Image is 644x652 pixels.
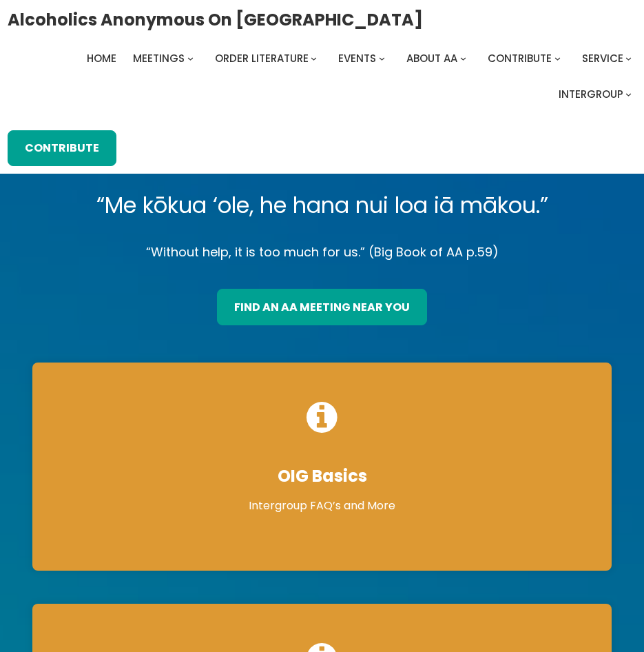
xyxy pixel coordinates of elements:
[133,49,185,68] a: Meetings
[311,55,317,61] button: Order Literature submenu
[87,51,116,65] span: Home
[8,130,116,166] a: Contribute
[625,55,632,61] button: Service submenu
[338,51,376,65] span: Events
[187,55,194,61] button: Meetings submenu
[379,55,385,61] button: Events submenu
[406,49,457,68] a: About AA
[559,87,623,101] span: Intergroup
[46,498,599,514] p: Intergroup FAQ’s and More
[8,5,423,34] a: Alcoholics Anonymous on [GEOGRAPHIC_DATA]
[217,289,427,325] a: find an aa meeting near you
[554,55,561,61] button: Contribute submenu
[215,51,309,65] span: Order Literature
[8,49,637,104] nav: Intergroup
[488,49,552,68] a: Contribute
[488,51,552,65] span: Contribute
[406,51,457,65] span: About AA
[32,186,612,225] p: “Me kōkua ‘ole, he hana nui loa iā mākou.”
[133,51,185,65] span: Meetings
[582,49,623,68] a: Service
[582,51,623,65] span: Service
[338,49,376,68] a: Events
[460,55,466,61] button: About AA submenu
[87,49,116,68] a: Home
[625,91,632,97] button: Intergroup submenu
[32,241,612,263] p: “Without help, it is too much for us.” (Big Book of AA p.59)
[559,85,623,104] a: Intergroup
[46,466,599,487] h4: OIG Basics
